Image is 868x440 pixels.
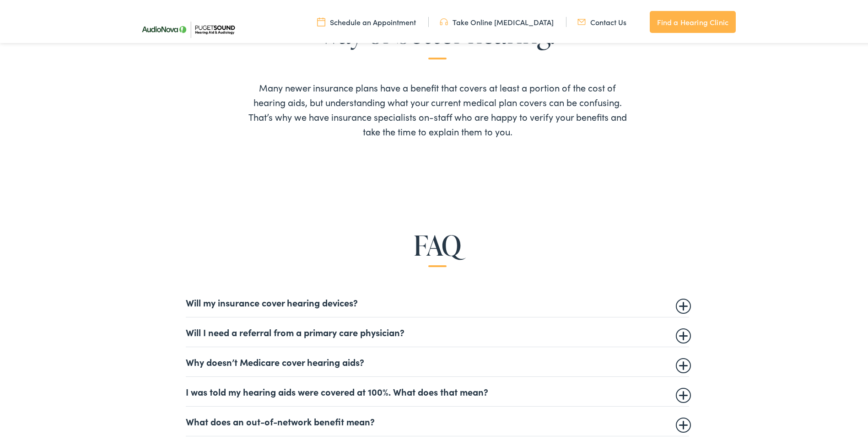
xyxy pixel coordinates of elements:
a: Find a Hearing Clinic [650,9,736,31]
summary: Will I need a referral from a primary care physician? [186,325,689,336]
summary: Why doesn’t Medicare cover hearing aids? [186,354,689,365]
h2: FAQ [35,228,840,258]
summary: I was told my hearing aids were covered at 100%. What does that mean? [186,384,689,395]
summary: What does an out-of-network benefit mean? [186,414,689,425]
img: utility icon [577,15,586,25]
a: Take Online [MEDICAL_DATA] [440,15,554,25]
img: utility icon [317,15,325,25]
summary: Will my insurance cover hearing devices? [186,295,689,306]
img: utility icon [440,15,448,25]
a: Contact Us [577,15,626,25]
div: Many newer insurance plans have a benefit that covers at least a portion of the cost of hearing a... [246,64,629,137]
a: Schedule an Appointment [317,15,416,25]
